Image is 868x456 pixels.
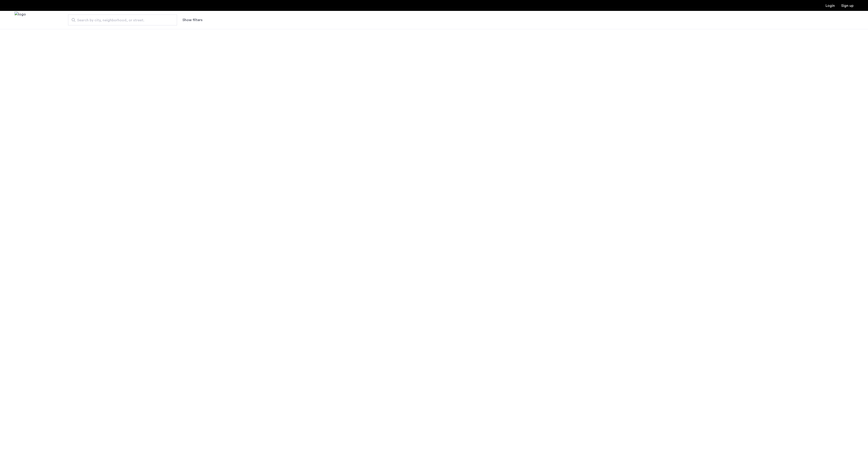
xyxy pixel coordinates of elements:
[68,15,177,25] input: Apartment Search
[826,4,835,7] a: Login
[182,17,202,23] button: Show or hide filters
[15,12,26,29] a: Cazamio Logo
[15,12,26,29] img: logo
[77,17,164,23] span: Search by city, neighborhood, or street.
[841,4,853,7] a: Registration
